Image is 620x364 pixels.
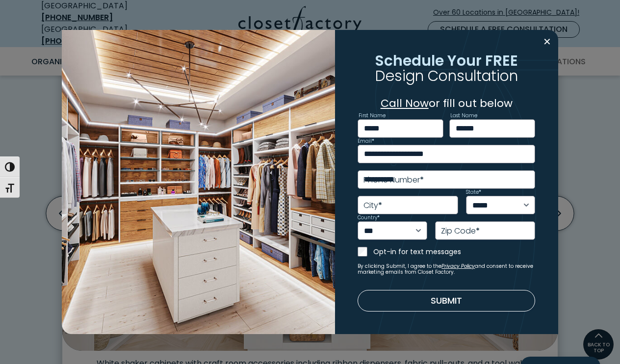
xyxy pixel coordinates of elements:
[62,30,335,335] img: Walk in closet with island
[450,113,477,118] label: Last Name
[441,227,480,235] label: Zip Code
[466,190,481,195] label: State
[373,247,535,257] label: Opt-in for text messages
[358,139,374,144] label: Email
[358,290,535,312] button: Submit
[359,113,386,118] label: First Name
[375,51,518,71] span: Schedule Your FREE
[441,262,475,270] a: Privacy Policy
[358,215,380,220] label: Country
[375,66,518,86] span: Design Consultation
[363,176,424,184] label: Phone Number
[540,34,554,50] button: Close modal
[381,96,429,111] a: Call Now
[363,202,382,209] label: City
[358,263,535,275] small: By clicking Submit, I agree to the and consent to receive marketing emails from Closet Factory.
[358,95,535,111] p: or fill out below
